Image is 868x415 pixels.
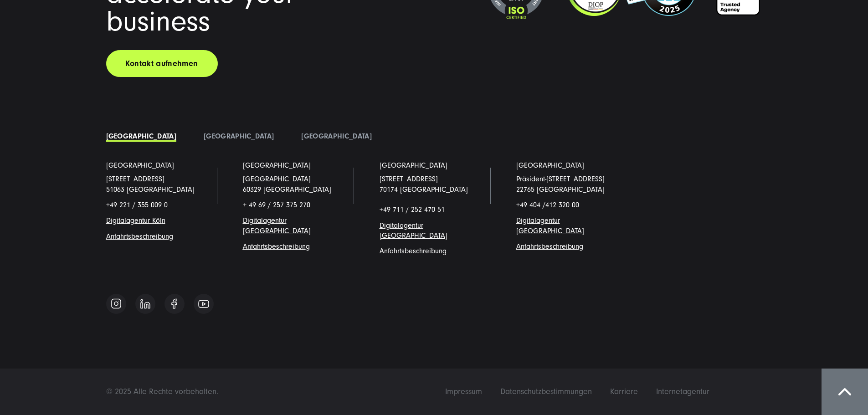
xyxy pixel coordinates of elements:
[243,185,331,194] a: 60329 [GEOGRAPHIC_DATA]
[380,247,447,255] a: Anfahrtsbeschreibung
[380,175,438,183] a: [STREET_ADDRESS]
[516,201,579,209] span: +49 404 /
[380,185,468,194] a: 70174 [GEOGRAPHIC_DATA]
[106,132,176,140] a: [GEOGRAPHIC_DATA]
[243,201,310,209] span: + 49 69 / 257 375 270
[243,175,311,183] span: [GEOGRAPHIC_DATA]
[301,132,371,140] a: [GEOGRAPHIC_DATA]
[656,387,709,396] span: Internetagentur
[243,242,310,251] span: g
[198,300,209,308] img: Follow us on Youtube
[140,299,150,309] img: Follow us on Linkedin
[106,50,218,77] a: Kontakt aufnehmen
[106,185,195,194] a: 51063 [GEOGRAPHIC_DATA]
[171,298,177,309] img: Follow us on Facebook
[106,200,216,210] p: +49 221 / 355 009 0
[516,160,584,170] a: [GEOGRAPHIC_DATA]
[106,160,174,170] a: [GEOGRAPHIC_DATA]
[243,242,306,251] a: Anfahrtsbeschreibun
[243,160,311,170] a: [GEOGRAPHIC_DATA]
[516,174,626,195] p: Präsident-[STREET_ADDRESS] 22765 [GEOGRAPHIC_DATA]
[516,242,583,251] a: Anfahrtsbeschreibung
[106,216,162,225] a: Digitalagentur Köl
[380,160,447,170] a: [GEOGRAPHIC_DATA]
[204,132,274,140] a: [GEOGRAPHIC_DATA]
[111,298,122,309] img: Follow us on Instagram
[445,387,482,396] span: Impressum
[500,387,592,396] span: Datenschutzbestimmungen
[380,221,447,240] a: Digitalagentur [GEOGRAPHIC_DATA]
[243,216,311,235] a: Digitalagentur [GEOGRAPHIC_DATA]
[162,216,165,225] a: n
[516,216,584,235] a: Digitalagentur [GEOGRAPHIC_DATA]
[380,205,445,214] span: +49 711 / 252 470 51
[106,232,173,241] a: Anfahrtsbeschreibung
[106,387,218,396] span: © 2025 Alle Rechte vorbehalten.
[106,175,164,183] a: [STREET_ADDRESS]
[545,201,579,209] span: 412 320 00
[610,387,638,396] span: Karriere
